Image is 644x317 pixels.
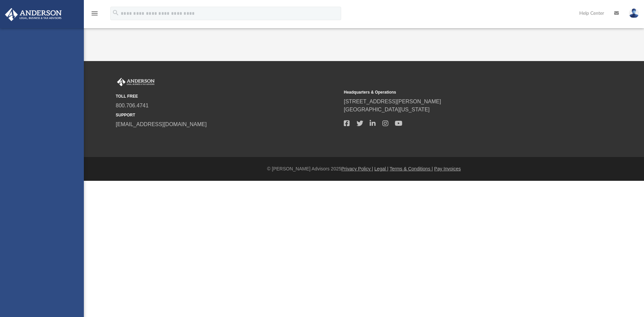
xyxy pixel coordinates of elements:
img: Anderson Advisors Platinum Portal [116,78,156,87]
a: Legal | [374,166,388,171]
i: menu [91,9,99,17]
div: © [PERSON_NAME] Advisors 2025 [84,165,644,172]
small: TOLL FREE [116,93,339,99]
img: Anderson Advisors Platinum Portal [3,8,64,21]
a: Pay Invoices [434,166,461,171]
a: Privacy Policy | [341,166,373,171]
i: search [112,9,119,16]
a: 800.706.4741 [116,103,149,108]
img: User Pic [629,8,639,18]
small: SUPPORT [116,112,339,118]
a: menu [91,13,99,17]
a: [STREET_ADDRESS][PERSON_NAME] [344,99,441,104]
a: Terms & Conditions | [390,166,433,171]
a: [GEOGRAPHIC_DATA][US_STATE] [344,107,430,112]
small: Headquarters & Operations [344,89,567,95]
a: [EMAIL_ADDRESS][DOMAIN_NAME] [116,121,207,127]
